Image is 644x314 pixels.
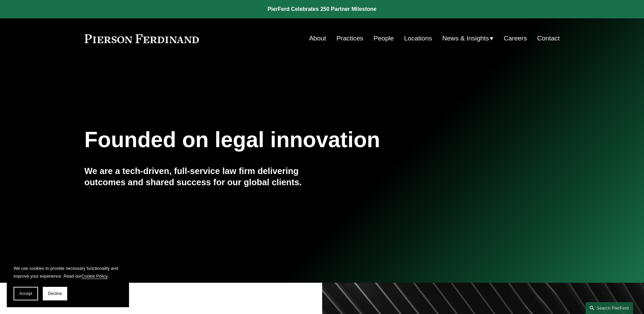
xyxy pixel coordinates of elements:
[404,32,432,45] a: Locations
[14,287,38,300] button: Accept
[309,32,326,45] a: About
[442,33,489,45] span: News & Insights
[81,274,108,279] a: Cookie Policy
[537,32,559,45] a: Contact
[373,32,394,45] a: People
[336,32,363,45] a: Practices
[586,302,633,314] a: Search this site
[85,127,481,152] h1: Founded on legal innovation
[442,32,494,45] a: folder dropdown
[19,291,32,296] span: Accept
[7,258,129,307] section: Cookie banner
[504,32,527,45] a: Careers
[14,264,122,280] p: We use cookies to provide necessary functionality and improve your experience. Read our .
[43,287,67,300] button: Decline
[85,165,322,188] h4: We are a tech-driven, full-service law firm delivering outcomes and shared success for our global...
[48,291,62,296] span: Decline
